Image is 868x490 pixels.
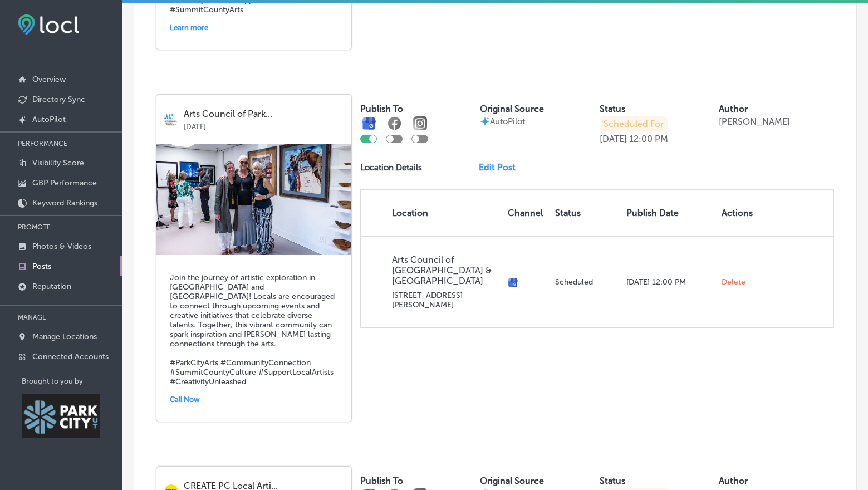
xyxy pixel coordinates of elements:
p: Photos & Videos [32,242,91,251]
label: Publish To [360,476,403,486]
p: [PERSON_NAME] [719,116,790,127]
img: fda3e92497d09a02dc62c9cd864e3231.png [18,14,79,35]
label: Author [719,476,748,486]
th: Status [551,190,622,236]
p: [DATE] [184,119,344,131]
p: AutoPilot [490,116,525,126]
p: Overview [32,75,66,84]
p: Scheduled For [600,116,668,131]
p: Visibility Score [32,158,84,168]
img: autopilot-icon [480,116,490,126]
p: AutoPilot [32,115,66,124]
label: Status [600,476,625,486]
th: Channel [503,190,551,236]
p: Arts Council of Park... [184,109,344,119]
label: Publish To [360,104,403,114]
p: GBP Performance [32,178,97,188]
p: Directory Sync [32,95,85,104]
p: Location Details [360,163,422,173]
a: Edit Post [479,162,524,173]
p: [STREET_ADDRESS][PERSON_NAME] [392,291,499,310]
label: Author [719,104,748,114]
th: Actions [717,190,757,236]
label: Original Source [480,104,544,114]
img: 17538982751abc17a3-5697-42f8-84a9-ab7e6a9ea3a7_2024-08-26.jpg [156,144,351,255]
th: Publish Date [622,190,717,236]
span: Delete [722,277,746,287]
p: Manage Locations [32,332,97,341]
p: [DATE] 12:00 PM [626,277,713,287]
h5: Join the journey of artistic exploration in [GEOGRAPHIC_DATA] and [GEOGRAPHIC_DATA]! Locals are e... [170,273,338,386]
img: logo [164,112,178,126]
p: Posts [32,262,51,271]
label: Status [600,104,625,114]
p: Connected Accounts [32,352,109,361]
p: 12:00 PM [629,134,668,144]
label: Original Source [480,476,544,486]
p: Reputation [32,282,71,291]
img: Park City [22,394,100,438]
p: Keyword Rankings [32,198,97,208]
th: Location [361,190,503,236]
p: Scheduled [555,277,617,287]
p: Arts Council of [GEOGRAPHIC_DATA] & [GEOGRAPHIC_DATA] [392,254,499,286]
p: [DATE] [600,134,627,144]
p: Brought to you by [22,377,122,385]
